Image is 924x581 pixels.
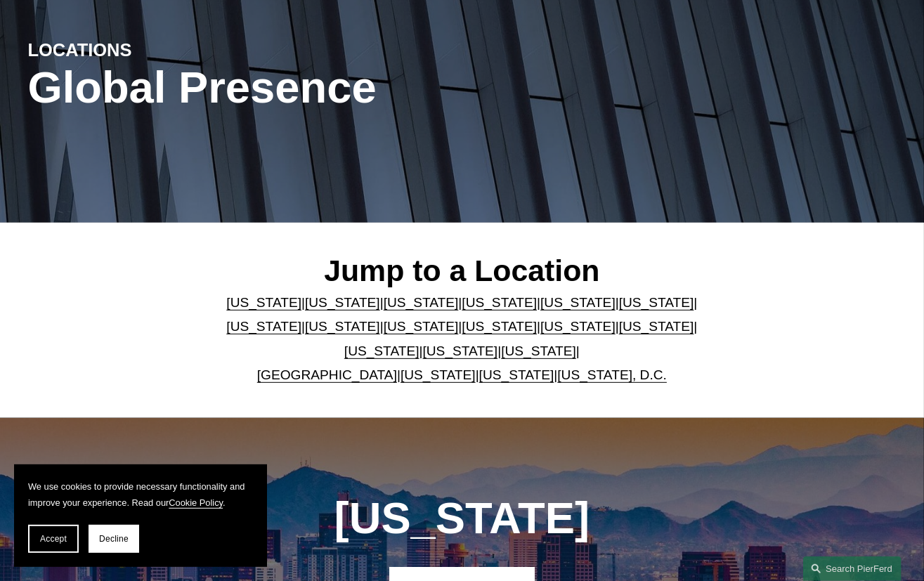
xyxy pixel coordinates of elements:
[462,295,538,310] a: [US_STATE]
[226,295,301,310] a: [US_STATE]
[619,295,694,310] a: [US_STATE]
[803,556,902,581] a: Search this site
[305,295,380,310] a: [US_STATE]
[28,525,79,553] button: Accept
[40,534,67,544] span: Accept
[384,319,459,334] a: [US_STATE]
[479,367,554,382] a: [US_STATE]
[27,62,606,112] h1: Global Presence
[305,319,380,334] a: [US_STATE]
[27,39,245,61] h4: LOCATIONS
[257,367,397,382] a: [GEOGRAPHIC_DATA]
[501,344,576,358] a: [US_STATE]
[89,525,139,553] button: Decline
[462,319,538,334] a: [US_STATE]
[540,319,616,334] a: [US_STATE]
[99,534,129,544] span: Decline
[169,497,223,508] a: Cookie Policy
[619,319,694,334] a: [US_STATE]
[344,344,419,358] a: [US_STATE]
[558,367,668,382] a: [US_STATE], D.C.
[423,344,498,358] a: [US_STATE]
[209,253,715,289] h2: Jump to a Location
[209,291,715,388] p: | | | | | | | | | | | | | | | | | |
[540,295,616,310] a: [US_STATE]
[14,464,267,567] section: Cookie banner
[401,367,476,382] a: [US_STATE]
[226,319,301,334] a: [US_STATE]
[384,295,459,310] a: [US_STATE]
[28,478,253,511] p: We use cookies to provide necessary functionality and improve your experience. Read our .
[281,492,643,543] h1: [US_STATE]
